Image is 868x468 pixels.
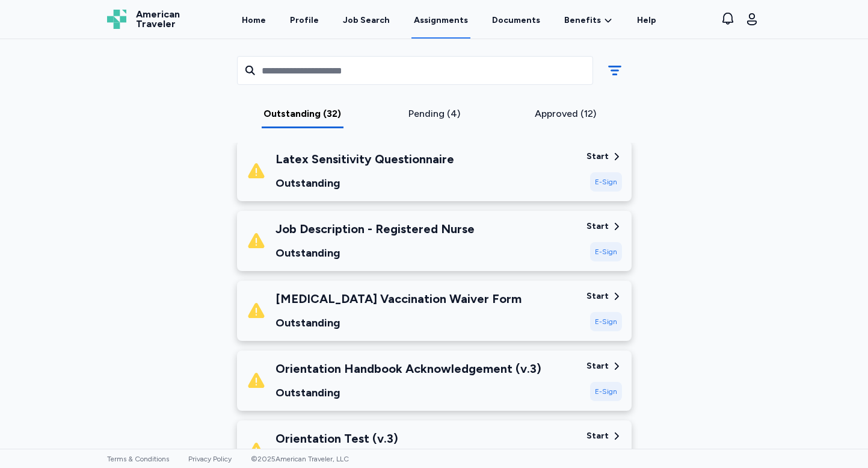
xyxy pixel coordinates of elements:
[373,107,495,121] div: Pending (4)
[275,290,522,307] div: [MEDICAL_DATA] Vaccination Waiver Form
[590,312,622,331] div: E-Sign
[251,455,349,463] span: © 2025 American Traveler, LLC
[275,430,398,447] div: Orientation Test (v.3)
[411,1,470,39] a: Assignments
[136,10,180,29] span: American Traveler
[590,242,622,261] div: E-Sign
[343,14,390,27] div: Job Search
[275,245,475,261] div: Outstanding
[505,107,627,121] div: Approved (12)
[586,151,609,163] div: Start
[564,14,601,27] span: Benefits
[586,220,609,232] div: Start
[586,290,609,302] div: Start
[275,151,454,167] div: Latex Sensitivity Questionnaire
[275,314,522,331] div: Outstanding
[188,455,232,463] a: Privacy Policy
[107,455,169,463] a: Terms & Conditions
[590,382,622,401] div: E-Sign
[275,175,454,192] div: Outstanding
[275,220,475,237] div: Job Description - Registered Nurse
[590,172,622,192] div: E-Sign
[242,107,364,121] div: Outstanding (32)
[275,384,541,401] div: Outstanding
[586,360,609,372] div: Start
[586,430,609,442] div: Start
[107,10,126,29] img: Logo
[275,360,541,377] div: Orientation Handbook Acknowledgement (v.3)
[564,14,613,27] a: Benefits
